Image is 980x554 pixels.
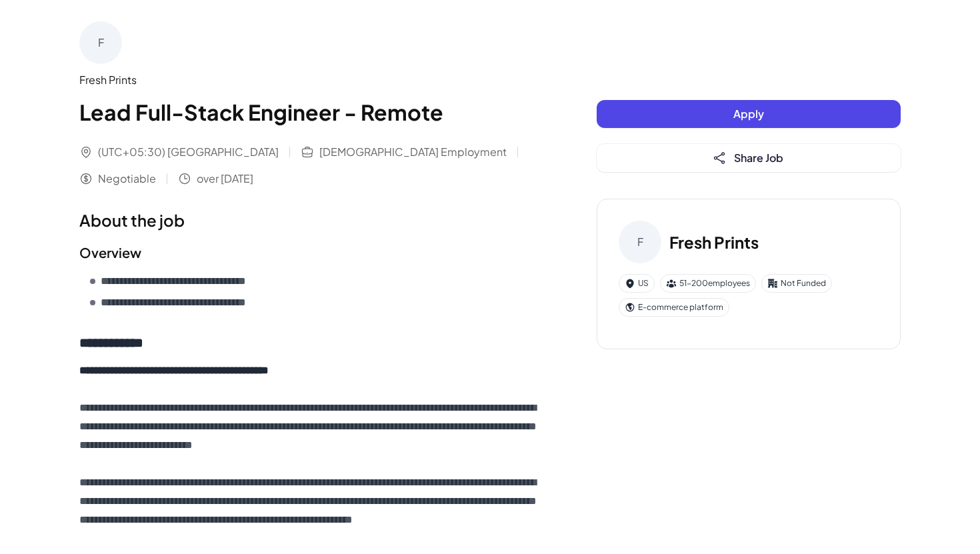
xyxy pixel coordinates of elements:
[669,230,759,254] h3: Fresh Prints
[197,171,253,187] span: over [DATE]
[733,107,764,121] span: Apply
[597,100,901,128] button: Apply
[319,144,507,160] span: [DEMOGRAPHIC_DATA] Employment
[619,221,661,263] div: F
[761,274,832,293] div: Not Funded
[619,298,729,317] div: E-commerce platform
[79,96,543,128] h1: Lead Full-Stack Engineer - Remote
[660,274,756,293] div: 51-200 employees
[98,144,279,160] span: (UTC+05:30) [GEOGRAPHIC_DATA]
[79,208,543,232] h1: About the job
[79,243,543,263] h2: Overview
[734,151,783,165] span: Share Job
[79,72,543,88] div: Fresh Prints
[79,21,122,64] div: F
[619,274,655,293] div: US
[597,144,901,172] button: Share Job
[98,171,156,187] span: Negotiable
